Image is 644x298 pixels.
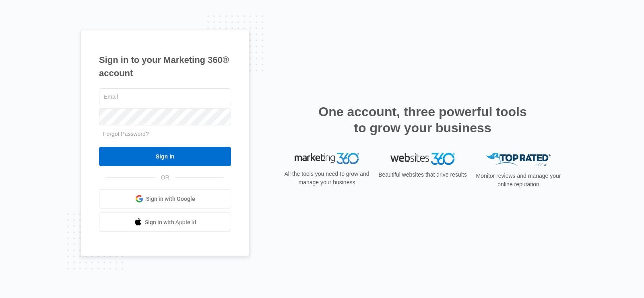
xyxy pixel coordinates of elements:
img: Websites 360 [390,153,455,165]
a: Sign in with Google [99,189,231,208]
img: Marketing 360 [295,153,359,164]
p: Beautiful websites that drive results [378,171,468,179]
a: Forgot Password? [103,131,149,137]
span: Sign in with Apple Id [145,218,196,227]
img: Top Rated Local [486,153,551,166]
h2: One account, three powerful tools to grow your business [316,104,529,136]
h1: Sign in to your Marketing 360® account [99,53,231,80]
p: Monitor reviews and manage your online reputation [473,172,563,189]
span: Sign in with Google [146,195,195,203]
p: All the tools you need to grow and manage your business [282,170,372,187]
span: OR [155,173,175,182]
input: Sign In [99,147,231,166]
a: Sign in with Apple Id [99,213,231,232]
input: Email [99,88,231,105]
